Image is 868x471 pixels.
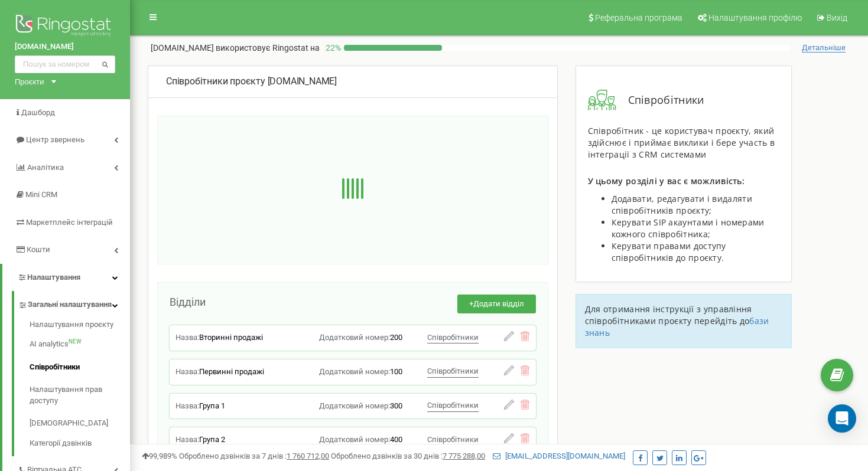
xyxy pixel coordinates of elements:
span: Додатковий номер: [319,367,390,376]
span: Додатковий номер: [319,401,390,410]
a: [DOMAIN_NAME] [15,41,115,53]
span: Детальніше [802,43,846,53]
a: [DEMOGRAPHIC_DATA] [30,412,130,435]
span: 300 [390,401,402,410]
u: 7 775 288,00 [443,452,485,460]
span: Аналiтика [27,163,64,172]
span: Додати відділ [473,299,524,308]
span: Додавати, редагувати і видаляти співробітників проєкту; [612,193,752,216]
span: Дашборд [21,108,55,117]
span: Маркетплейс інтеграцій [26,218,113,227]
span: Налаштування профілю [708,13,802,22]
span: Додатковий номер: [319,435,390,444]
span: Назва: [175,435,199,444]
span: Загальні налаштування [28,299,112,310]
span: Додатковий номер: [319,333,390,342]
div: [DOMAIN_NAME] [166,75,539,89]
p: [DOMAIN_NAME] [151,42,320,54]
span: 100 [390,367,402,376]
a: бази знань [585,315,769,338]
span: Первинні продажі [199,367,264,376]
span: Група 2 [199,435,225,444]
span: Назва: [175,333,199,342]
span: Керувати правами доступу співробітників до проєкту. [612,240,726,263]
input: Пошук за номером [15,55,115,73]
p: 22 % [320,42,344,54]
span: Для отримання інструкції з управління співробітниками проєкту перейдіть до [585,303,752,326]
div: Проєкти [15,76,44,87]
span: Співробітники [616,93,704,108]
a: Налаштування [2,264,130,292]
span: Співробітники [427,367,479,375]
span: Співробітники [427,401,479,410]
a: Налаштування проєкту [30,319,130,333]
span: Назва: [175,367,199,376]
span: 200 [390,333,402,342]
span: Назва: [175,401,199,410]
span: Оброблено дзвінків за 30 днів : [331,452,485,460]
a: Категорії дзвінків [30,435,130,449]
button: +Додати відділ [457,295,536,314]
span: Кошти [27,245,50,254]
div: Open Intercom Messenger [828,404,856,433]
a: AI analyticsNEW [30,333,130,356]
span: Реферальна програма [595,13,682,22]
span: Налаштування [27,273,80,282]
span: Керувати SIP акаунтами і номерами кожного співробітника; [612,217,765,240]
span: Група 1 [199,401,225,410]
span: Співробітники [427,435,479,444]
span: Вихід [827,13,847,22]
span: Оброблено дзвінків за 7 днів : [179,452,329,460]
a: [EMAIL_ADDRESS][DOMAIN_NAME] [493,452,625,460]
span: Вторинні продажі [199,333,263,342]
img: Ringostat logo [15,12,115,41]
span: У цьому розділі у вас є можливість: [588,175,745,187]
span: Mini CRM [25,190,57,199]
a: Співробітники [30,356,130,379]
span: Співробітники проєкту [166,76,265,87]
span: 400 [390,435,402,444]
span: використовує Ringostat на [216,43,320,53]
a: Загальні налаштування [18,291,130,315]
span: Центр звернень [26,135,84,144]
u: 1 760 712,00 [287,452,329,460]
span: 99,989% [142,452,177,460]
a: Налаштування прав доступу [30,378,130,412]
span: Співробітники [427,333,479,342]
span: Відділи [170,296,206,308]
span: Співробітник - це користувач проєкту, який здійснює і приймає виклики і бере участь в інтеграції ... [588,125,775,160]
